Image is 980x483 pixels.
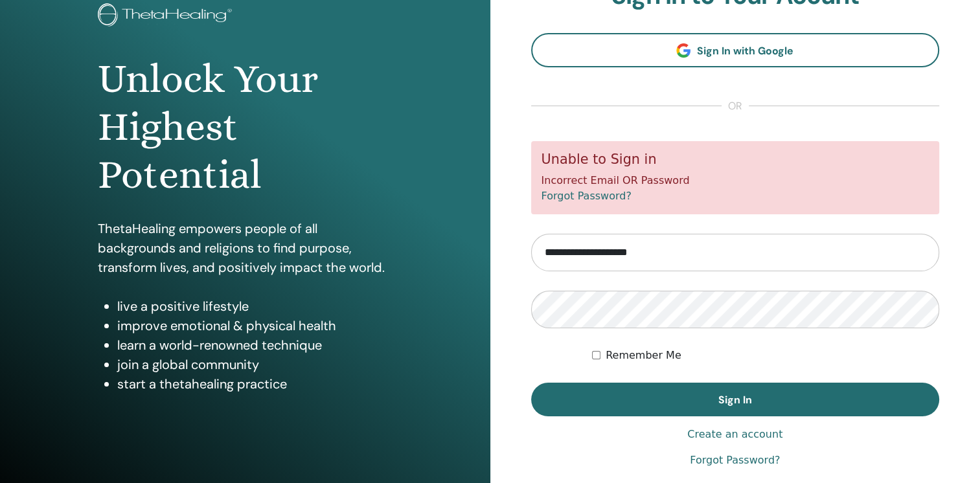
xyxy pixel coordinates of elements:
[541,190,632,202] a: Forgot Password?
[687,427,782,442] a: Create an account
[117,374,392,394] li: start a thetahealing practice
[531,33,940,67] a: Sign In with Google
[98,219,392,277] p: ThetaHealing empowers people of all backgrounds and religions to find purpose, transform lives, a...
[117,335,392,355] li: learn a world-renowned technique
[117,316,392,335] li: improve emotional & physical health
[690,453,780,468] a: Forgot Password?
[531,141,940,214] div: Incorrect Email OR Password
[722,98,749,114] span: or
[117,297,392,316] li: live a positive lifestyle
[592,348,939,363] div: Keep me authenticated indefinitely or until I manually logout
[117,355,392,374] li: join a global community
[718,393,752,407] span: Sign In
[697,44,793,58] span: Sign In with Google
[541,152,929,168] h5: Unable to Sign in
[98,55,392,199] h1: Unlock Your Highest Potential
[531,383,940,416] button: Sign In
[606,348,681,363] label: Remember Me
